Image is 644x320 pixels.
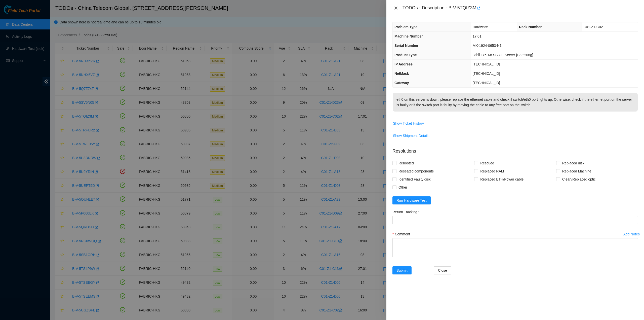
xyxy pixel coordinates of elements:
[392,230,414,238] label: Comment
[394,44,418,48] span: Serial Number
[393,119,424,127] button: Show Ticket History
[394,62,413,66] span: IP Address
[393,133,429,138] span: Show Shipment Details
[396,175,433,183] span: Identified Faulty disk
[478,159,496,167] span: Rescued
[519,25,542,29] span: Rack Number
[403,4,638,12] div: TODOs - Description - B-V-5TQIZ3M
[392,216,638,224] input: Return Tracking
[393,132,430,140] button: Show Shipment Details
[396,167,436,175] span: Reseated components
[473,44,502,48] span: MX-1924-0653-N1
[392,6,399,11] button: Close
[394,6,398,10] span: close
[394,72,409,76] span: NetMask
[478,175,526,183] span: Replaced ETH/Power cable
[438,268,447,273] span: Close
[560,167,593,175] span: Replaced Machine
[478,167,506,175] span: Replaced RAM
[623,230,640,238] button: Add Notes
[473,81,500,85] span: [TECHNICAL_ID]
[394,53,417,57] span: Product Type
[394,34,423,38] span: Machine Number
[434,266,451,274] button: Close
[396,198,427,203] span: Run Hardware Test
[396,159,416,167] span: Rebooted
[560,175,598,183] span: Clean/Replaced optic
[473,62,500,66] span: [TECHNICAL_ID]
[584,25,603,29] span: C01-Z1-C02
[396,183,409,191] span: Other
[560,159,586,167] span: Replaced disk
[396,268,408,273] span: Submit
[392,144,638,155] p: Resolutions
[392,208,421,216] label: Return Tracking
[393,121,424,126] span: Show Ticket History
[473,72,500,76] span: [TECHNICAL_ID]
[392,196,431,204] button: Run Hardware Test
[392,266,412,274] button: Submit
[473,34,481,38] span: 17:01
[394,25,418,29] span: Problem Type
[392,238,638,257] textarea: Comment
[473,53,533,57] span: Jabil 1x6-X8 SSD-E Server {Samsung}
[393,93,638,112] p: eth0 on this server is down, please replace the ethernet cable and check if switch/eth0 port ligh...
[623,232,640,236] div: Add Notes
[394,81,409,85] span: Gateway
[473,25,488,29] span: Hardware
